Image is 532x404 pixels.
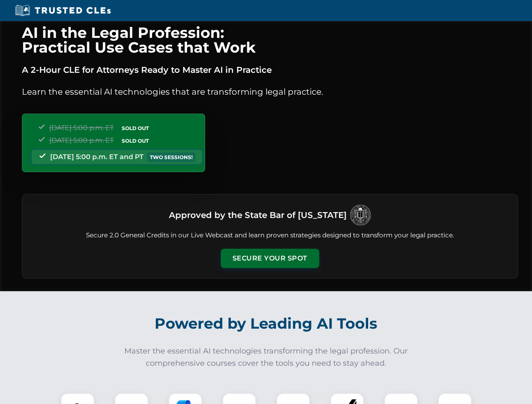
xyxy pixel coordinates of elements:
span: SOLD OUT [119,124,152,133]
p: Master the essential AI technologies transforming the legal profession. Our comprehensive courses... [119,345,414,369]
button: Secure Your Spot [221,249,319,268]
p: Secure 2.0 General Credits in our Live Webcast and learn proven strategies designed to transform ... [32,231,508,240]
img: Logo [350,205,371,226]
span: SOLD OUT [119,136,152,145]
img: Trusted CLEs [13,4,113,17]
h2: Powered by Leading AI Tools [33,309,500,338]
h3: Approved by the State Bar of [US_STATE] [169,207,347,223]
span: [DATE] 5:00 p.m. ET [49,124,114,132]
p: A 2-Hour CLE for Attorneys Ready to Master AI in Practice [22,63,518,77]
p: Learn the essential AI technologies that are transforming legal practice. [22,85,518,98]
h1: AI in the Legal Profession: Practical Use Cases that Work [22,25,518,55]
span: [DATE] 5:00 p.m. ET [49,136,114,144]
